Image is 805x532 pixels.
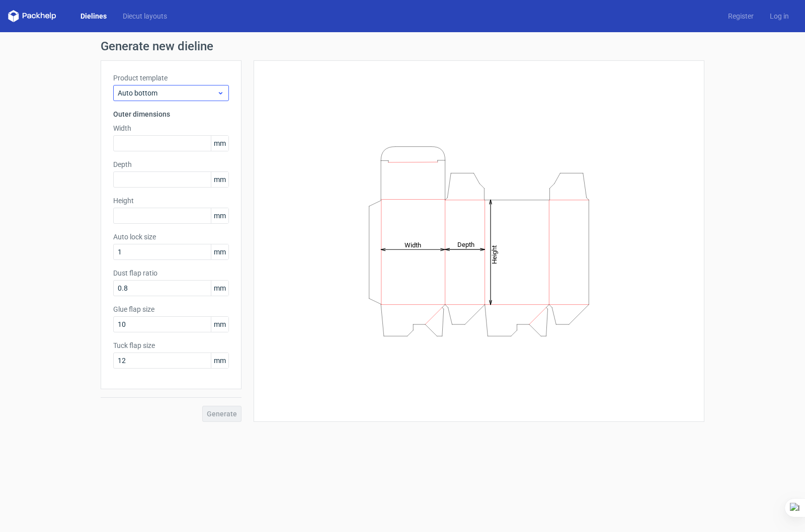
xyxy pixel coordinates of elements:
label: Glue flap size [113,304,229,314]
tspan: Depth [457,241,474,248]
span: Auto bottom [118,88,217,98]
a: Diecut layouts [115,11,175,21]
tspan: Width [405,241,421,248]
span: mm [211,281,228,296]
label: Height [113,196,229,206]
label: Depth [113,159,229,169]
label: Width [113,123,229,133]
span: mm [211,353,228,368]
span: mm [211,244,228,259]
a: Dielines [72,11,115,21]
h3: Outer dimensions [113,109,229,119]
label: Product template [113,73,229,83]
a: Register [720,11,762,21]
label: Dust flap ratio [113,268,229,278]
span: mm [211,317,228,332]
span: mm [211,136,228,151]
label: Auto lock size [113,232,229,242]
h1: Generate new dieline [101,40,704,52]
label: Tuck flap size [113,340,229,350]
span: mm [211,208,228,223]
a: Log in [762,11,797,21]
span: mm [211,172,228,187]
tspan: Height [491,245,498,263]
